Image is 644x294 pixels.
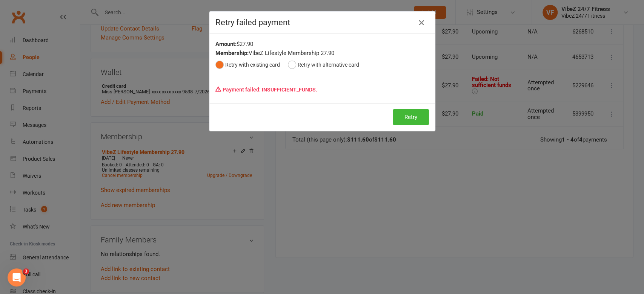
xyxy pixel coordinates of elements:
strong: Membership: [215,50,249,56]
button: Close [415,17,427,29]
div: VibeZ Lifestyle Membership 27.90 [215,49,429,58]
p: Payment failed: INSUFFICIENT_FUNDS. [215,82,429,97]
button: Retry with existing card [215,58,280,72]
button: Retry with alternative card [288,58,359,72]
iframe: Intercom live chat [8,268,26,286]
button: Retry [393,109,429,125]
h4: Retry failed payment [215,18,429,27]
span: 3 [23,268,29,274]
div: $27.90 [215,40,429,49]
strong: Amount: [215,41,237,47]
